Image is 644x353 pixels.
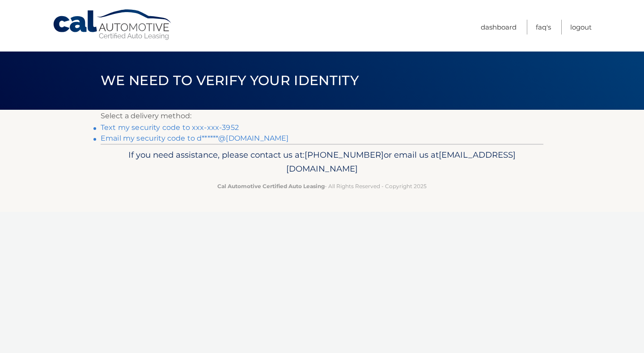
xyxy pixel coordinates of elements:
p: Select a delivery method: [101,110,543,122]
a: FAQ's [536,20,551,34]
a: Email my security code to d******@[DOMAIN_NAME] [101,134,289,142]
a: Logout [570,20,592,34]
a: Text my security code to xxx-xxx-3952 [101,123,239,132]
a: Cal Automotive [52,9,173,41]
p: - All Rights Reserved - Copyright 2025 [106,181,538,191]
strong: Cal Automotive Certified Auto Leasing [217,183,325,189]
span: We need to verify your identity [101,72,359,89]
span: [PHONE_NUMBER] [305,150,384,160]
a: Dashboard [481,20,517,34]
p: If you need assistance, please contact us at: or email us at [106,148,538,176]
